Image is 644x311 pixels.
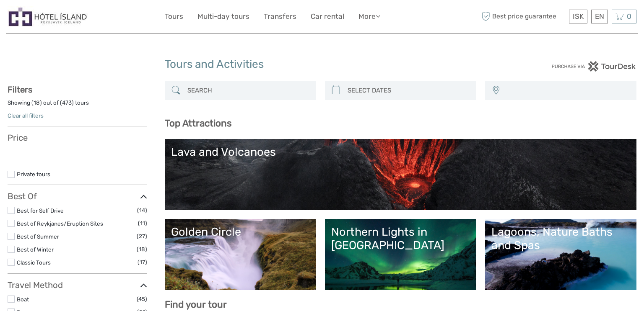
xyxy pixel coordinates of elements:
a: Transfers [264,10,296,23]
span: (11) [138,218,147,228]
span: ISK [573,12,584,21]
span: (27) [137,231,147,241]
a: Lagoons, Nature Baths and Spas [491,225,630,284]
h3: Travel Method [8,280,147,290]
input: SELECT DATES [344,83,472,98]
a: Tours [165,10,183,23]
b: Find your tour [165,299,227,310]
span: (18) [137,244,147,254]
h1: Tours and Activities [165,58,479,71]
label: 18 [34,99,40,107]
a: Clear all filters [8,112,44,119]
div: Northern Lights in [GEOGRAPHIC_DATA] [331,225,470,252]
div: Showing ( ) out of ( ) tours [8,99,147,112]
a: Classic Tours [17,259,51,266]
div: EN [591,10,608,23]
a: Car rental [311,10,344,23]
a: Boat [17,296,29,303]
div: Lagoons, Nature Baths and Spas [491,225,630,252]
label: 473 [62,99,72,107]
div: Golden Circle [171,225,310,239]
span: (17) [138,257,147,267]
input: SEARCH [184,83,312,98]
a: Best for Self Drive [17,207,64,214]
div: Lava and Volcanoes [171,145,630,159]
a: Best of Winter [17,246,54,253]
span: (14) [137,206,147,215]
b: Top Attractions [165,118,231,129]
img: Hótel Ísland [8,6,88,27]
a: Best of Summer [17,233,59,240]
span: Best price guarantee [479,10,567,23]
h3: Price [8,133,147,143]
a: More [358,10,380,23]
a: Best of Reykjanes/Eruption Sites [17,220,103,227]
a: Lava and Volcanoes [171,145,630,204]
strong: Filters [8,85,32,95]
h3: Best Of [8,191,147,201]
img: PurchaseViaTourDesk.png [551,61,636,72]
a: Northern Lights in [GEOGRAPHIC_DATA] [331,225,470,284]
a: Private tours [17,171,50,177]
span: 0 [626,12,633,21]
a: Golden Circle [171,225,310,284]
a: Multi-day tours [197,10,249,23]
span: (45) [137,294,147,304]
